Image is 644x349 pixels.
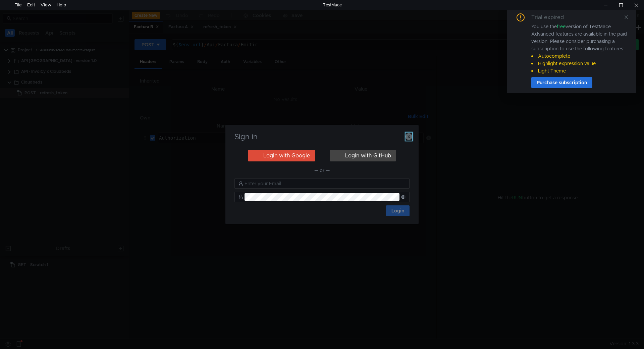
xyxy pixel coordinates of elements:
div: — or — [234,166,410,174]
li: Autocomplete [531,52,628,60]
div: Trial expired [531,13,572,21]
span: free [557,23,566,30]
button: Login with Google [248,150,315,161]
input: Enter your Email [245,180,406,187]
button: Login with GitHub [330,150,396,161]
div: You use the version of TestMace. Advanced features are available in the paid version. Please cons... [531,23,628,74]
li: Light Theme [531,67,628,74]
h3: Sign in [233,133,411,141]
button: Purchase subscription [531,77,592,88]
li: Highlight expression value [531,60,628,67]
